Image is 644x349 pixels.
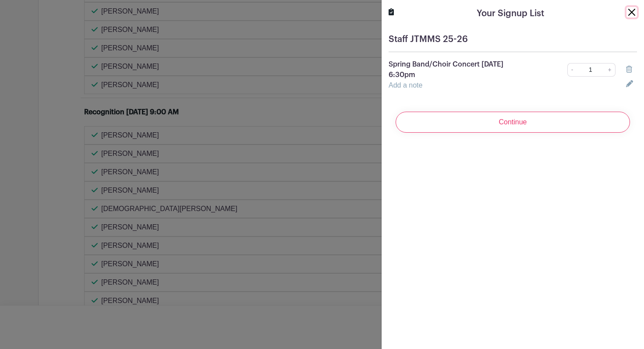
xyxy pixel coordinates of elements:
a: + [605,63,616,77]
input: Continue [396,112,630,133]
a: - [567,63,577,77]
h5: Staff JTMMS 25-26 [389,34,637,45]
p: Spring Band/Choir Concert [DATE] 6:30pm [389,59,529,80]
a: Add a note [389,81,422,89]
button: Close [626,7,637,18]
h5: Your Signup List [477,7,544,20]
